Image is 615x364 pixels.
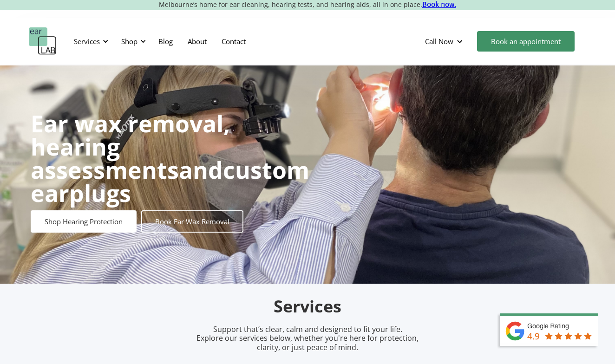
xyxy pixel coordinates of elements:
[121,37,137,46] div: Shop
[116,27,149,55] div: Shop
[141,210,243,233] a: Book Ear Wax Removal
[29,27,57,55] a: home
[89,296,526,318] h2: Services
[180,28,214,55] a: About
[151,28,180,55] a: Blog
[31,210,137,233] a: Shop Hearing Protection
[31,154,309,209] strong: custom earplugs
[31,108,230,186] strong: Ear wax removal, hearing assessments
[214,28,253,55] a: Contact
[68,27,111,55] div: Services
[31,112,309,205] h1: and
[74,37,100,46] div: Services
[425,37,453,46] div: Call Now
[477,31,575,52] a: Book an appointment
[184,325,431,352] p: Support that’s clear, calm and designed to fit your life. Explore our services below, whether you...
[418,27,472,55] div: Call Now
